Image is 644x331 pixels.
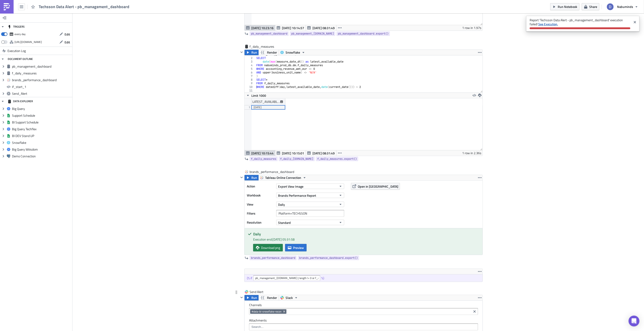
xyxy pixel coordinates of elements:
span: Run Notebook [558,4,577,9]
div: %} [321,276,325,280]
span: Big Query Techflex [12,127,71,131]
span: Big Query Wiiisdom [12,147,71,151]
div: 10 [245,85,255,89]
button: Slack [279,295,300,300]
span: brands_performance_dashboard [250,170,295,174]
input: Search... [250,325,476,329]
span: [DATE] 10:15:44 [251,151,274,156]
span: brands_performance_dashboard [251,256,295,260]
span: Run [251,50,257,55]
span: f_daily_measures.export() [317,157,357,161]
button: Open in [GEOGRAPHIC_DATA] [351,183,400,190]
button: [DATE] 10:15:44 [245,150,275,156]
a: brands_performance_dashboard [250,256,297,260]
a: pb_management_[DOMAIN_NAME] [290,31,335,36]
a: pb_management_dashboard.export() [336,31,390,36]
span: [DATE] 10:23:16 [251,26,274,30]
span: Support Schedule [12,113,71,118]
span: Limit 1000 [251,93,266,98]
h5: Daily [253,232,479,236]
span: pb_management_dashboard [12,64,71,69]
div: 1 row in 2.36s [462,150,481,156]
div: DATA EXPLORER [8,97,33,105]
span: Standard [278,220,291,225]
span: Download png [261,245,280,250]
div: 6 [245,71,255,74]
a: f_daily_measures.export() [316,157,358,161]
button: Daily [276,202,344,207]
button: Export View Image [276,184,344,189]
div: 7 [245,74,255,78]
a: f_daily_[DOMAIN_NAME] [279,157,315,161]
img: Avatar [606,3,614,11]
label: Action [247,183,274,190]
span: Edit [65,40,70,45]
span: BI DEV Stand UP [12,134,71,138]
button: [DATE] 10:23:16 [245,25,275,31]
span: Big Query [12,107,71,111]
button: Hide content [239,50,244,55]
div: 4 [245,64,255,67]
button: Run [245,295,259,300]
div: 8 [245,78,255,82]
span: pb_management_dashboard [251,31,287,36]
span: f_daily_measures [250,44,275,49]
div: 1 row in 1.97s [462,25,481,31]
a: pb_management_dashboard [250,31,289,36]
button: Close [632,17,638,27]
a: f_daily_measures [250,157,278,161]
button: Tableau Online Connection [258,175,308,180]
span: Nabuminds [617,4,633,9]
label: Channels [249,303,478,307]
span: brands_performance_dashboard.export() [299,256,358,260]
button: [DATE] 10:14:57 [275,25,306,31]
button: Remove Tag [282,309,286,314]
div: 5 [245,67,255,71]
button: Limit 1000 [245,93,268,98]
img: PushMetrics [3,3,10,10]
span: Execution Log [7,47,26,55]
span: Daily [278,202,285,207]
span: brands_performance_dashboard [12,78,71,82]
span: Run [251,175,257,180]
label: Attachments [249,318,478,322]
input: Filter1=Value1&... [276,210,344,217]
span: pb_management_dashboard.export() [338,31,389,36]
span: [DATE] 08:31:49 [312,26,335,30]
label: Workbook [247,192,274,199]
span: if_start_1 [12,85,71,89]
div: [DATE] [254,105,283,110]
span: f_daily_[DOMAIN_NAME] [280,157,313,161]
span: Share [589,4,597,9]
button: Share [582,3,599,10]
button: Render [258,50,279,55]
button: [DATE] 08:31:49 [306,25,336,31]
span: Tableau Online Connection [265,175,301,180]
span: Techsson Data Alert - pb_management_dashboard [39,4,130,9]
span: #data-bi-snowflake-recon [252,310,281,313]
button: Nabuminds [604,2,641,12]
button: [DATE] 10:15:01 [275,150,306,156]
span: Slack [286,295,293,300]
span: f_daily_measures [12,71,71,75]
div: Execution end: [DATE] 05:31:58 [253,237,479,242]
span: Render [267,50,277,55]
span: Send_Alert [12,92,71,96]
span: Run [251,295,257,300]
button: Edit [57,31,72,38]
span: Preview [293,245,304,250]
div: 9 [245,82,255,85]
button: [DATE] 08:31:49 [306,150,336,156]
span: Open in [GEOGRAPHIC_DATA] [358,184,398,189]
button: Brands Performance Report [276,193,344,198]
button: Snowflake [279,50,307,55]
div: DOCUMENT OUTLINE [8,55,33,63]
span: Export View Image [278,184,303,189]
span: Render [267,295,277,300]
span: [DATE] 10:14:57 [282,26,304,30]
a: See Execution. [538,22,558,26]
span: Report 'Techsson Data Alert - pb_management_dashboard' execution failed! [526,16,632,31]
span: Brands Performance Report [278,193,316,198]
button: Clear selected items [472,309,477,314]
span: [DATE] 08:31:49 [312,151,335,156]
